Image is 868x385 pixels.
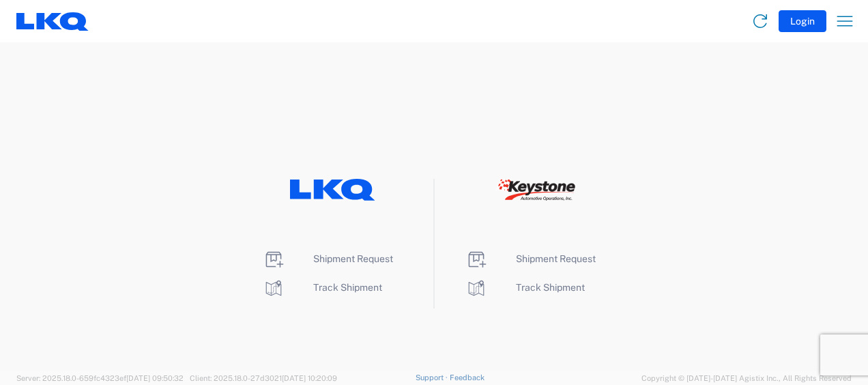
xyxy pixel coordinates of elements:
span: [DATE] 10:20:09 [282,374,337,382]
button: Login [779,10,826,32]
a: Shipment Request [465,253,596,264]
span: Track Shipment [516,282,585,293]
span: Shipment Request [313,253,393,264]
span: Track Shipment [313,282,382,293]
a: Feedback [450,373,484,382]
span: [DATE] 09:50:32 [126,374,184,382]
a: Shipment Request [263,253,393,264]
a: Track Shipment [465,282,585,293]
a: Track Shipment [263,282,382,293]
span: Shipment Request [516,253,596,264]
a: Support [416,373,450,382]
span: Client: 2025.18.0-27d3021 [190,374,337,382]
span: Server: 2025.18.0-659fc4323ef [16,374,184,382]
span: Copyright © [DATE]-[DATE] Agistix Inc., All Rights Reserved [641,372,852,384]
